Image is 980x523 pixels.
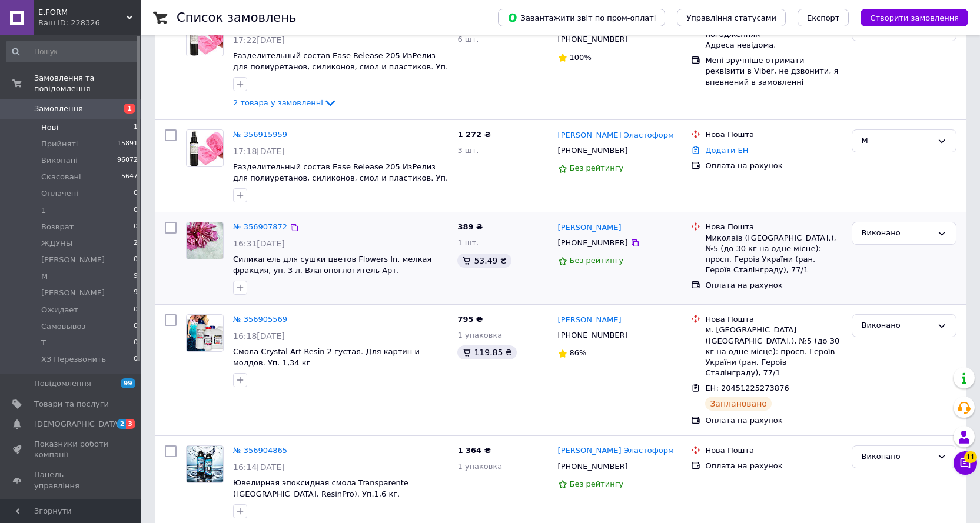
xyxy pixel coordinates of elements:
[570,256,624,265] span: Без рейтингу
[233,478,408,509] a: Ювелирная эпоксидная смола Transparente ([GEOGRAPHIC_DATA], ResinPro). Уп.1,6 кг. Высокопрозрачна...
[558,445,674,457] a: [PERSON_NAME] Эластоформ
[570,53,592,62] span: 100%
[705,233,842,276] div: Миколаїв ([GEOGRAPHIC_DATA].), №5 (до 30 кг на одне місце): просп. Героїв України (ран. Героїв Ст...
[705,40,842,51] div: Адреса невідома.
[186,129,224,167] a: Фото товару
[233,98,323,107] span: 2 товара у замовленні
[705,222,842,232] div: Нова Пошта
[233,162,448,193] a: Разделительный состав Ease Release 205 ИзРелиз для полиуретанов, силиконов, смол и пластиков. Уп....
[233,315,287,324] a: № 356905569
[134,238,138,249] span: 2
[134,255,138,265] span: 0
[558,315,622,326] a: [PERSON_NAME]
[134,288,138,298] span: 9
[134,122,138,133] span: 1
[6,41,139,62] input: Пошук
[121,172,138,182] span: 5647
[34,399,109,409] span: Товари та послуги
[117,139,138,149] span: 15891
[233,331,285,341] span: 16:18[DATE]
[556,459,630,474] div: [PHONE_NUMBER]
[41,305,78,315] span: Ожидает
[34,378,91,389] span: Повідомлення
[862,451,932,463] div: Виконано
[570,164,624,172] span: Без рейтингу
[126,419,135,429] span: 3
[705,129,842,140] div: Нова Пошта
[134,354,138,365] span: 0
[686,14,776,22] span: Управління статусами
[34,469,109,491] span: Панель управління
[41,321,85,332] span: Самовывоз
[570,348,587,357] span: 86%
[705,161,842,171] div: Оплата на рахунок
[498,9,665,26] button: Завантажити звіт по пром-оплаті
[861,9,968,26] button: Створити замовлення
[41,238,72,249] span: ЖДУНЫ
[233,347,420,367] a: Смола Crystal Art Resin 2 густая. Для картин и молдов. Уп. 1,34 кг
[233,51,448,82] a: Разделительный состав Ease Release 205 ИзРелиз для полиуретанов, силиконов, смол и пластиков. Уп....
[134,338,138,348] span: 0
[41,122,58,133] span: Нові
[134,271,138,282] span: 9
[233,222,287,231] a: № 356907872
[34,104,83,114] span: Замовлення
[117,419,127,429] span: 2
[117,155,138,166] span: 96072
[233,130,287,139] a: № 356915959
[705,280,842,291] div: Оплата на рахунок
[457,254,511,268] div: 53.49 ₴
[233,35,285,45] span: 17:22[DATE]
[124,104,135,114] span: 1
[34,73,141,94] span: Замовлення та повідомлення
[457,222,483,231] span: 389 ₴
[705,325,842,378] div: м. [GEOGRAPHIC_DATA] ([GEOGRAPHIC_DATA].), №5 (до 30 кг на одне місце): просп. Героїв України (ра...
[41,222,74,232] span: Возврат
[187,130,222,166] img: Фото товару
[41,139,78,149] span: Прийняті
[705,415,842,426] div: Оплата на рахунок
[34,439,109,460] span: Показники роботи компанії
[457,35,479,44] span: 6 шт.
[233,239,285,248] span: 16:31[DATE]
[187,315,223,351] img: Фото товару
[556,32,630,47] div: [PHONE_NUMBER]
[177,11,296,25] h1: Список замовлень
[705,445,842,456] div: Нова Пошта
[457,146,479,155] span: 3 шт.
[41,255,105,265] span: [PERSON_NAME]
[677,9,786,26] button: Управління статусами
[233,146,285,156] span: 17:18[DATE]
[41,205,46,216] span: 1
[34,419,121,429] span: [DEMOGRAPHIC_DATA]
[121,378,135,388] span: 99
[41,155,78,166] span: Виконані
[134,205,138,216] span: 0
[457,315,483,324] span: 795 ₴
[849,13,968,22] a: Створити замовлення
[457,446,490,455] span: 1 364 ₴
[186,445,224,483] a: Фото товару
[187,446,223,482] img: Фото товару
[187,222,223,259] img: Фото товару
[134,188,138,199] span: 0
[964,451,977,463] span: 11
[233,255,431,285] a: Силикагель для сушки цветов Flowers In, мелкая фракция, уп. 3 л. Влагопоглотитель Арт. 2237128201
[134,321,138,332] span: 0
[705,461,842,471] div: Оплата на рахунок
[233,446,287,455] a: № 356904865
[807,14,840,22] span: Експорт
[705,384,789,392] span: ЕН: 20451225273876
[186,19,224,56] a: Фото товару
[556,143,630,158] div: [PHONE_NUMBER]
[862,227,932,239] div: Виконано
[954,451,977,475] button: Чат з покупцем11
[705,397,772,411] div: Заплановано
[558,130,674,141] a: [PERSON_NAME] Эластоформ
[41,288,105,298] span: [PERSON_NAME]
[233,462,285,472] span: 16:14[DATE]
[41,172,81,182] span: Скасовані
